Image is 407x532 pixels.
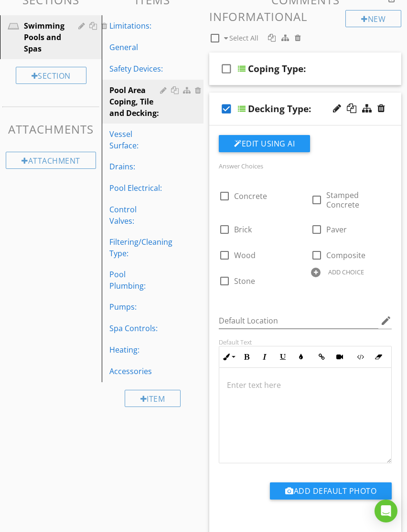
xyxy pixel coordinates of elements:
[234,250,256,261] span: Wood
[109,344,163,355] div: Heating:
[234,276,255,286] span: Stone
[274,348,292,366] button: Underline (⌘U)
[331,348,349,366] button: Insert Video
[109,236,172,259] div: Filtering/Cleaning Type:
[248,63,306,74] div: Coping Type:
[209,10,401,23] h3: Informational
[380,315,392,326] i: edit
[375,500,397,522] div: Open Intercom Messenger
[219,57,234,80] i: check_box_outline_blank
[345,10,401,27] div: New
[109,182,163,194] div: Pool Electrical:
[292,348,310,366] button: Colors
[109,42,163,53] div: General
[219,348,237,366] button: Inline Style
[326,224,347,235] span: Paver
[125,390,181,407] div: Item
[256,348,274,366] button: Italic (⌘I)
[229,33,258,42] span: Select All
[326,250,365,261] span: Composite
[109,204,163,227] div: Control Valves:
[328,268,364,276] div: ADD CHOICE
[219,162,263,170] label: Answer Choices
[270,482,392,500] button: Add Default Photo
[109,20,163,31] div: Limitations:
[219,135,310,152] button: Edit Using AI
[109,84,163,119] div: Pool Area Coping, Tile and Decking:
[326,190,359,210] span: Stamped Concrete
[109,161,163,172] div: Drains:
[234,191,267,201] span: Concrete
[219,97,234,120] i: check_box
[248,103,311,115] div: Decking Type:
[109,128,163,151] div: Vessel Surface:
[369,348,387,366] button: Clear Formatting
[109,301,163,313] div: Pumps:
[312,348,331,366] button: Insert Link (⌘K)
[6,152,96,169] div: Attachment
[24,20,64,54] div: Swimming Pools and Spas
[234,224,252,235] span: Brick
[109,63,163,74] div: Safety Devices:
[219,313,378,329] input: Default Location
[219,338,392,346] div: Default Text
[109,269,163,292] div: Pool Plumbing:
[237,348,256,366] button: Bold (⌘B)
[351,348,369,366] button: Code View
[109,323,163,334] div: Spa Controls:
[109,365,163,377] div: Accessories
[16,67,86,84] div: Section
